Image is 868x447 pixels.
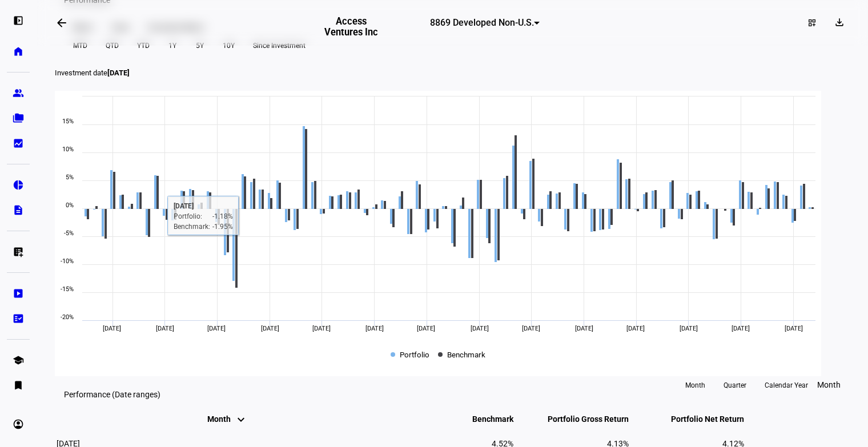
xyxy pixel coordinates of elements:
a: pie_chart [7,174,30,196]
span: [DATE] [626,325,645,332]
text: -15% [61,285,74,293]
eth-mat-symbol: fact_check [13,313,24,324]
span: [DATE] [417,325,435,332]
span: Calendar Year [765,376,808,394]
eth-mat-symbol: pie_chart [13,179,24,191]
text: -5% [64,229,74,237]
span: [DATE] [107,69,130,77]
span: MTD [73,37,87,55]
a: fact_check [7,307,30,330]
button: QTD [97,37,128,55]
span: [DATE] [312,325,331,332]
text: 10% [62,146,74,153]
a: group [7,82,30,104]
button: YTD [128,37,159,55]
span: [DATE] [522,325,540,332]
button: 10Y [214,37,244,55]
span: Since Investment [253,37,306,55]
a: home [7,40,30,63]
button: Since Investment [244,37,315,55]
eth-mat-symbol: account_circle [13,418,24,430]
span: 10Y [223,37,235,55]
span: Quarter [724,376,746,394]
span: Benchmark [447,349,485,359]
a: folder_copy [7,107,30,130]
span: [DATE] [103,325,121,332]
span: Month [817,380,841,389]
span: Portfolio [400,349,429,359]
span: 1Y [168,37,176,55]
span: 5Y [196,37,204,55]
span: 8869 Developed Non-U.S. [430,17,534,28]
button: 5Y [186,37,214,55]
a: slideshow [7,282,30,305]
span: Month [685,376,705,394]
mat-icon: keyboard_arrow_down [234,413,248,426]
span: Portfolio Gross Return [531,414,629,424]
button: Calendar Year [756,376,817,394]
text: 5% [66,174,74,181]
span: Benchmark [455,414,513,424]
text: -10% [61,257,74,265]
span: [DATE] [785,325,803,332]
text: 0% [66,202,74,209]
span: Month [207,414,248,424]
eth-mat-symbol: folder_copy [13,112,24,124]
span: [DATE] [156,325,174,332]
span: [DATE] [365,325,384,332]
eth-mat-symbol: list_alt_add [13,246,24,257]
span: [DATE] [207,325,226,332]
eth-mat-symbol: group [13,87,24,99]
text: 15% [62,118,74,125]
h3: Access Ventures Inc [318,16,384,38]
mat-icon: dashboard_customize [807,18,817,27]
span: YTD [137,37,150,55]
span: [DATE] [575,325,593,332]
a: bid_landscape [7,132,30,155]
eth-mat-symbol: bookmark [13,380,24,391]
eth-mat-symbol: home [13,46,24,57]
button: MTD [64,37,97,55]
eth-mat-symbol: school [13,355,24,366]
a: description [7,199,30,222]
button: Month [676,376,714,394]
mat-icon: arrow_backwards [55,16,69,30]
span: [DATE] [732,325,750,332]
button: 1Y [159,37,186,55]
mat-icon: download [834,17,845,28]
span: [DATE] [680,325,698,332]
eth-mat-symbol: slideshow [13,288,24,299]
eth-mat-symbol: bid_landscape [13,138,24,149]
span: [DATE] [471,325,489,332]
button: Quarter [714,376,756,394]
eth-data-table-title: Performance (Date ranges) [64,390,160,399]
span: Portfolio Net Return [654,414,744,424]
span: QTD [106,37,119,55]
text: -20% [61,313,74,321]
eth-mat-symbol: description [13,204,24,216]
p: Investment date [55,69,850,77]
eth-mat-symbol: left_panel_open [13,15,24,26]
span: [DATE] [261,325,279,332]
